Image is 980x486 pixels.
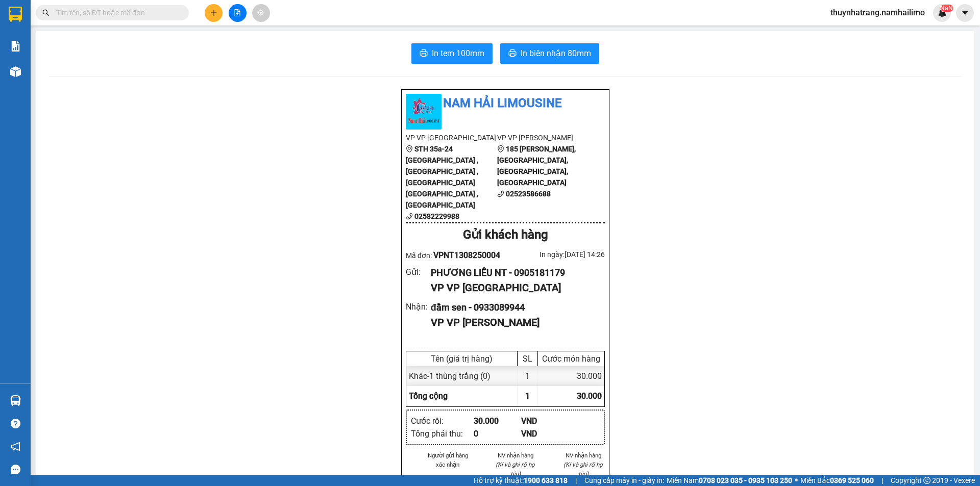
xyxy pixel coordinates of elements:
button: printerIn tem 100mm [411,43,493,64]
span: copyright [923,477,930,484]
span: printer [420,49,428,59]
div: Gửi : [406,266,431,278]
li: VP VP [GEOGRAPHIC_DATA] [406,132,497,143]
sup: NaN [940,5,953,12]
li: NV nhận hàng [561,451,605,460]
span: caret-down [961,8,970,17]
span: search [42,9,50,16]
img: icon-new-feature [938,8,947,17]
b: 185 [PERSON_NAME], [GEOGRAPHIC_DATA], [GEOGRAPHIC_DATA], [GEOGRAPHIC_DATA] [497,145,576,187]
button: plus [205,4,223,22]
div: VND [521,415,569,427]
div: VP VP [PERSON_NAME] [431,315,597,330]
li: Nam Hải Limousine [406,94,605,113]
div: PHƯƠNG LIỄU NT - 0905181179 [431,266,597,280]
span: 30.000 [577,391,602,401]
span: environment [497,145,504,152]
span: plus [210,9,217,16]
span: file-add [234,9,241,16]
span: Cung cấp máy in - giấy in: [584,475,664,486]
div: 30.000 [474,415,521,427]
button: caret-down [956,4,974,22]
span: ⚪️ [795,478,798,482]
span: | [881,475,883,486]
div: SL [520,354,535,364]
div: Cước rồi : [411,415,474,427]
b: 02582229988 [414,212,459,220]
b: STH 35a-24 [GEOGRAPHIC_DATA] , [GEOGRAPHIC_DATA] , [GEOGRAPHIC_DATA] [GEOGRAPHIC_DATA] , [GEOGRAP... [406,145,478,209]
img: solution-icon [10,41,21,52]
li: Người gửi hàng xác nhận [426,451,470,469]
span: phone [497,190,504,197]
button: aim [252,4,270,22]
div: Tổng phải thu : [411,427,474,440]
div: 0 [474,427,521,440]
span: In tem 100mm [432,47,484,60]
div: Nhận : [406,300,431,313]
span: Khác - 1 thùng trắng (0) [409,371,491,381]
i: (Kí và ghi rõ họ tên) [563,461,603,477]
div: 30.000 [538,366,604,386]
img: logo.jpg [406,94,442,130]
span: Miền Nam [667,475,792,486]
button: printerIn biên nhận 80mm [500,43,599,64]
div: VP VP [GEOGRAPHIC_DATA] [431,280,597,296]
span: phone [406,213,413,220]
div: Mã đơn: [406,249,505,262]
button: file-add [229,4,247,22]
div: 1 [518,366,538,386]
span: message [11,465,20,474]
span: Tổng cộng [409,391,448,401]
strong: 1900 633 818 [524,476,568,484]
img: warehouse-icon [10,395,21,406]
span: Hỗ trợ kỹ thuật: [474,475,568,486]
div: đầm sen - 0933089944 [431,300,597,315]
li: VP VP [PERSON_NAME] [497,132,589,143]
span: environment [406,145,413,152]
span: question-circle [11,419,20,428]
span: printer [508,49,517,59]
div: In ngày: [DATE] 14:26 [505,249,605,260]
span: thuynhatrang.namhailimo [822,6,933,19]
img: logo-vxr [9,7,22,22]
b: 02523586688 [506,190,551,198]
strong: 0369 525 060 [830,476,874,484]
input: Tìm tên, số ĐT hoặc mã đơn [56,7,177,18]
li: NV nhận hàng [494,451,537,460]
div: VND [521,427,569,440]
span: | [575,475,577,486]
span: 1 [525,391,530,401]
span: VPNT1308250004 [433,250,500,260]
img: warehouse-icon [10,66,21,77]
span: Miền Bắc [800,475,874,486]
span: In biên nhận 80mm [521,47,591,60]
div: Tên (giá trị hàng) [409,354,514,364]
i: (Kí và ghi rõ họ tên) [496,461,535,477]
div: Gửi khách hàng [406,225,605,245]
strong: 0708 023 035 - 0935 103 250 [699,476,792,484]
span: notification [11,442,20,451]
div: Cước món hàng [541,354,602,364]
span: aim [257,9,264,16]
